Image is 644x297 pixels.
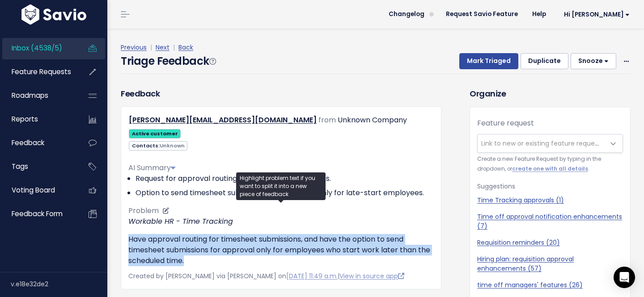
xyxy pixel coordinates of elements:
[121,43,147,52] a: Previous
[389,11,424,17] span: Changelog
[128,216,233,226] em: Workable HR - Time Tracking
[477,118,534,129] label: Feature request
[12,162,28,171] span: Tags
[338,114,407,127] div: Unknown Company
[132,130,178,137] strong: Active customer
[286,272,338,280] a: [DATE] 11:49 a.m.
[156,43,169,52] a: Next
[339,272,404,280] a: View in source app
[318,115,336,125] span: from
[12,43,62,53] span: Inbox (4538/5)
[459,53,518,69] button: Mark Triaged
[12,209,63,218] span: Feedback form
[477,181,623,192] p: Suggestions
[2,38,74,59] a: Inbox (4538/5)
[512,165,588,172] a: create one with all details
[439,8,525,21] a: Request Savio Feature
[2,109,74,130] a: Reports
[477,255,623,273] a: Hiring plan: requisition approval enhancements (57)
[2,156,74,177] a: Tags
[2,204,74,224] a: Feedback form
[129,141,187,151] span: Contacts:
[136,188,434,198] li: Option to send timesheet submissions for approval only for late-start employees.
[128,205,159,216] span: Problem
[564,11,630,18] span: Hi [PERSON_NAME]
[477,155,623,174] small: Create a new Feature Request by typing in the dropdown, or .
[553,8,637,21] a: Hi [PERSON_NAME]
[148,43,154,52] span: |
[171,43,177,52] span: |
[481,139,605,148] span: Link to new or existing feature request...
[128,163,175,173] span: AI Summary
[2,133,74,153] a: Feedback
[12,185,55,195] span: Voting Board
[12,67,71,76] span: Feature Requests
[2,62,74,82] a: Feature Requests
[12,91,48,100] span: Roadmaps
[128,234,434,266] p: Have approval routing for timesheet submissions, and have the option to send timesheet submission...
[178,43,193,52] a: Back
[477,212,623,231] a: Time off approval notification enhancements (7)
[121,88,160,100] h3: Feedback
[470,88,631,100] h3: Organize
[614,267,635,288] div: Open Intercom Messenger
[477,196,623,205] a: Time Tracking approvals (1)
[128,272,404,280] span: Created by [PERSON_NAME] via [PERSON_NAME] on |
[19,4,89,25] img: logo-white.9d6f32f41409.svg
[12,114,38,124] span: Reports
[11,272,107,296] div: v.e18e32de2
[129,115,317,125] a: [PERSON_NAME][EMAIL_ADDRESS][DOMAIN_NAME]
[2,180,74,201] a: Voting Board
[2,85,74,106] a: Roadmaps
[136,173,434,184] li: Request for approval routing on timesheet submissions.
[236,172,326,200] div: Highlight problem text if you want to split it into a new piece of feedback
[525,8,553,21] a: Help
[521,53,568,69] button: Duplicate
[477,280,623,290] a: time off managers' features (26)
[571,53,616,69] button: Snooze
[12,138,44,147] span: Feedback
[121,53,216,69] h4: Triage Feedback
[160,142,185,149] span: Unknown
[477,238,623,247] a: Requisition reminders (20)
